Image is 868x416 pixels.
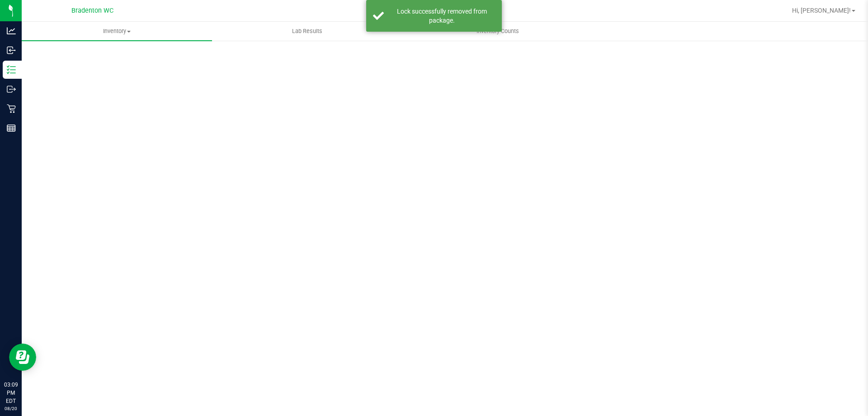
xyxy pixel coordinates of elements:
[7,26,16,35] inline-svg: Analytics
[389,7,495,25] div: Lock successfully removed from package.
[22,22,212,41] a: Inventory
[7,85,16,94] inline-svg: Outbound
[7,65,16,74] inline-svg: Inventory
[4,381,18,405] p: 03:09 PM EDT
[7,104,16,113] inline-svg: Retail
[7,124,16,133] inline-svg: Reports
[212,22,402,41] a: Lab Results
[9,344,36,371] iframe: Resource center
[792,7,851,14] span: Hi, [PERSON_NAME]!
[7,46,16,55] inline-svg: Inbound
[4,405,18,412] p: 08/20
[22,27,212,35] span: Inventory
[280,27,335,35] span: Lab Results
[71,7,113,14] span: Bradenton WC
